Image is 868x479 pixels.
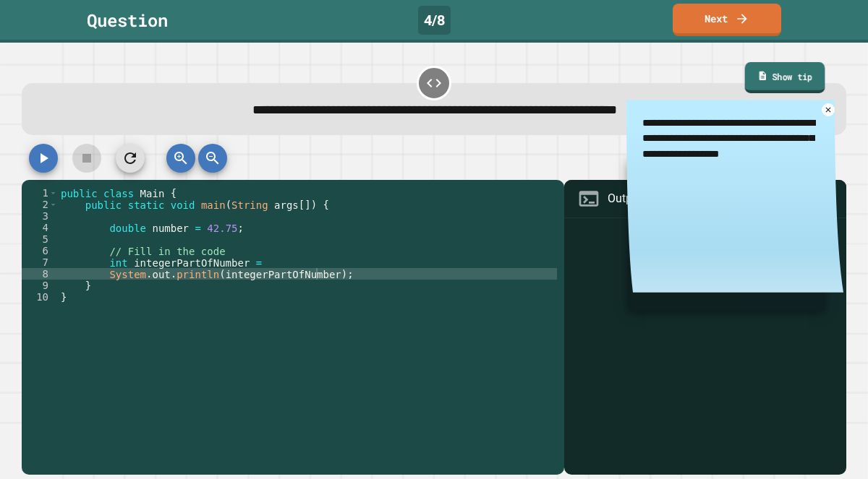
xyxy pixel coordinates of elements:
[608,190,669,207] div: Output shell
[87,7,168,33] div: Question
[22,291,58,303] div: 10
[418,6,451,35] div: 4 / 8
[22,233,58,245] div: 5
[49,187,57,199] span: Toggle code folding, rows 1 through 10
[744,62,825,93] a: Show tip
[22,187,58,199] div: 1
[22,222,58,233] div: 4
[49,199,57,210] span: Toggle code folding, rows 2 through 9
[673,4,781,36] a: Next
[22,280,58,291] div: 9
[22,210,58,222] div: 3
[22,268,58,280] div: 8
[22,256,58,268] div: 7
[22,245,58,256] div: 6
[22,199,58,210] div: 2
